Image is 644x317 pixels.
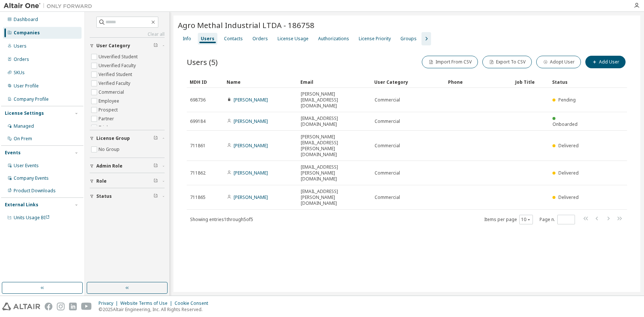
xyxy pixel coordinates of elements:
div: Company Profile [14,96,49,102]
label: Trial [99,123,109,132]
span: License Group [96,135,130,141]
div: Authorizations [318,36,349,42]
div: Email [300,76,368,88]
span: 699184 [190,118,206,124]
span: 711861 [190,143,206,149]
span: Commercial [375,118,400,124]
span: Delivered [558,194,579,200]
label: Employee [99,97,121,106]
span: Onboarded [552,121,578,127]
span: Commercial [375,194,400,200]
a: [PERSON_NAME] [234,142,268,149]
span: Users (5) [187,57,218,67]
span: [PERSON_NAME][EMAIL_ADDRESS][DOMAIN_NAME] [301,91,368,109]
span: [EMAIL_ADDRESS][PERSON_NAME][DOMAIN_NAME] [301,189,368,206]
img: facebook.svg [45,303,52,310]
span: Clear filter [154,193,158,199]
div: Companies [14,30,40,36]
label: Verified Faculty [99,79,132,88]
img: instagram.svg [57,303,65,310]
div: On Prem [14,136,32,142]
label: Unverified Student [99,52,139,61]
div: User Events [14,163,39,169]
img: Altair One [4,2,96,10]
label: Verified Student [99,70,134,79]
div: Info [183,36,191,42]
div: Orders [252,36,268,42]
button: License Group [90,130,165,147]
button: Import From CSV [422,56,478,68]
a: [PERSON_NAME] [234,170,268,176]
span: Clear filter [154,163,158,169]
span: [PERSON_NAME][EMAIL_ADDRESS][PERSON_NAME][DOMAIN_NAME] [301,134,368,158]
span: Delivered [558,170,579,176]
div: Product Downloads [14,188,56,194]
div: Contacts [224,36,243,42]
div: Name [227,76,295,88]
span: Admin Role [96,163,123,169]
button: Role [90,173,165,189]
span: Status [96,193,112,199]
span: Clear filter [154,178,158,184]
label: Partner [99,114,116,123]
span: Clear filter [154,135,158,141]
label: No Group [99,145,121,154]
span: 711865 [190,194,206,200]
div: Status [552,76,583,88]
div: Groups [400,36,417,42]
a: Clear all [90,31,165,37]
span: Role [96,178,107,184]
button: Add User [585,56,626,68]
button: Adopt User [536,56,581,68]
span: Clear filter [154,43,158,49]
button: User Category [90,38,165,54]
div: License Priority [359,36,391,42]
a: [PERSON_NAME] [234,118,268,124]
span: Commercial [375,143,400,149]
div: External Links [5,202,38,208]
span: Items per page [484,215,533,224]
span: Showing entries 1 through 5 of 5 [190,216,253,223]
div: Dashboard [14,17,38,23]
span: Commercial [375,97,400,103]
a: [PERSON_NAME] [234,97,268,103]
span: 711862 [190,170,206,176]
div: Cookie Consent [175,300,213,306]
div: Company Events [14,175,49,181]
a: [PERSON_NAME] [234,194,268,200]
div: User Category [374,76,442,88]
div: Users [201,36,214,42]
button: Admin Role [90,158,165,174]
div: User Profile [14,83,39,89]
div: License Usage [278,36,309,42]
span: Agro Methal Industrial LTDA - 186758 [178,20,314,30]
span: Units Usage BI [14,214,50,221]
div: Events [5,150,21,156]
div: Job Title [515,76,546,88]
span: User Category [96,43,130,49]
span: Delivered [558,142,579,149]
div: MDH ID [190,76,221,88]
p: © 2025 Altair Engineering, Inc. All Rights Reserved. [99,306,213,313]
div: Phone [448,76,509,88]
div: License Settings [5,110,44,116]
div: Users [14,43,27,49]
span: 698736 [190,97,206,103]
label: Commercial [99,88,125,97]
div: Orders [14,56,29,62]
label: Unverified Faculty [99,61,137,70]
button: 10 [521,217,531,223]
button: Export To CSV [482,56,532,68]
div: Website Terms of Use [120,300,175,306]
div: Managed [14,123,34,129]
img: altair_logo.svg [2,303,40,310]
label: Prospect [99,106,119,114]
button: Status [90,188,165,204]
img: linkedin.svg [69,303,77,310]
div: SKUs [14,70,25,76]
span: Pending [558,97,576,103]
span: [EMAIL_ADDRESS][DOMAIN_NAME] [301,116,368,127]
div: Privacy [99,300,120,306]
span: [EMAIL_ADDRESS][PERSON_NAME][DOMAIN_NAME] [301,164,368,182]
img: youtube.svg [81,303,92,310]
